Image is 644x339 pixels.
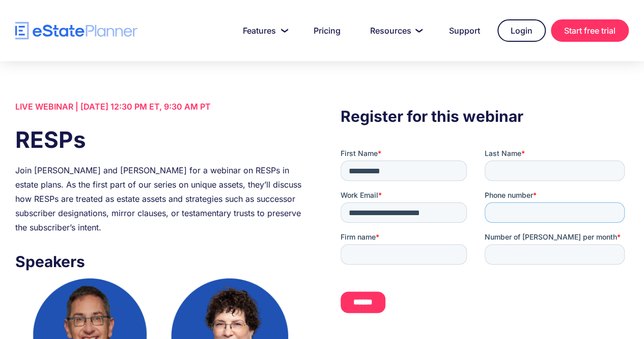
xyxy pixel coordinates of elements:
[15,124,303,155] h1: RESPs
[437,20,492,41] a: Support
[358,20,432,41] a: Resources
[231,20,296,41] a: Features
[15,99,303,114] div: LIVE WEBINAR | [DATE] 12:30 PM ET, 9:30 AM PT
[15,22,137,40] a: home
[551,19,629,42] a: Start free trial
[497,19,546,42] a: Login
[341,148,629,330] iframe: Form 0
[301,20,353,41] a: Pricing
[15,250,303,273] h3: Speakers
[15,163,303,234] div: Join [PERSON_NAME] and [PERSON_NAME] for a webinar on RESPs in estate plans. As the first part of...
[341,105,629,128] h3: Register for this webinar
